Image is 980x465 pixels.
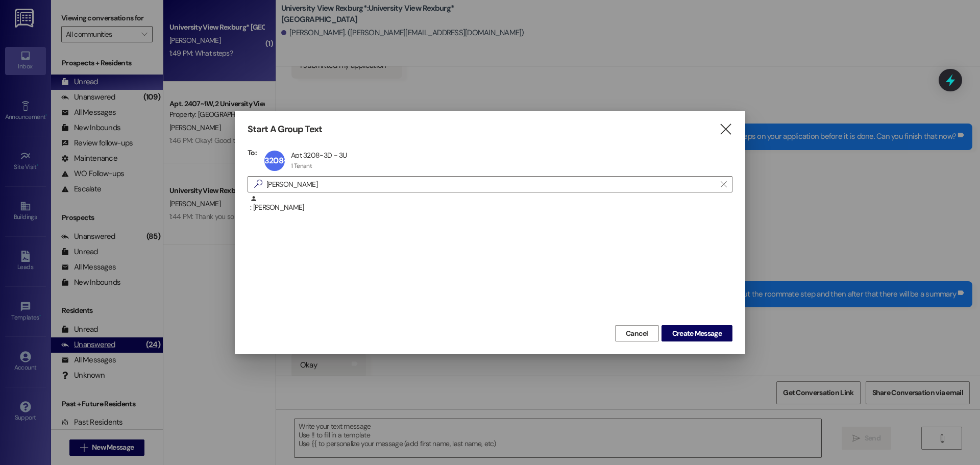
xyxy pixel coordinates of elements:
button: Cancel [615,325,659,341]
i:  [719,124,732,135]
span: 3208~3D [264,155,297,166]
div: : [PERSON_NAME] [248,195,732,221]
div: Apt 3208~3D - 3U [291,151,347,160]
div: : [PERSON_NAME] [250,195,732,213]
div: 1 Tenant [291,162,312,170]
button: Clear text [716,177,732,192]
button: Create Message [661,325,732,341]
h3: Start A Group Text [248,124,322,135]
i:  [721,180,726,188]
input: Search for any contact or apartment [266,177,716,191]
span: Cancel [626,328,648,339]
h3: To: [248,148,257,157]
span: Create Message [672,328,722,339]
i:  [250,179,266,189]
